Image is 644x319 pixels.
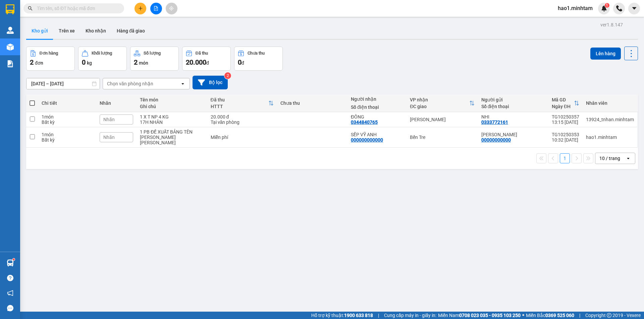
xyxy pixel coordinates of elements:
[211,104,269,109] div: HTTT
[234,47,283,71] button: Chưa thu0đ
[481,132,545,137] div: HẠO NX
[351,119,378,125] div: 0344840765
[548,94,583,112] th: Toggle SortBy
[552,4,598,12] span: hao1.minhtam
[196,51,208,56] div: Đã thu
[140,104,204,109] div: Ghi chú
[607,313,611,318] span: copyright
[193,76,228,89] button: Bộ lọc
[560,153,570,163] button: 1
[30,58,34,66] span: 2
[599,155,620,162] div: 10 / trang
[481,114,545,119] div: NHI
[552,104,574,109] div: Ngày ĐH
[100,100,133,106] div: Nhãn
[37,5,116,12] input: Tìm tên, số ĐT hoặc mã đơn
[351,104,403,110] div: Số điện thoại
[111,23,150,39] button: Hàng đã giao
[481,137,511,143] div: 00000000000
[26,47,75,71] button: Đơn hàng2đơn
[410,117,474,122] div: [PERSON_NAME]
[180,81,185,86] svg: open
[166,3,177,14] button: aim
[526,312,574,319] span: Miền Bắc
[42,114,93,119] div: 1 món
[410,104,469,109] div: ĐC giao
[459,313,521,318] strong: 0708 023 035 - 0935 103 250
[206,60,209,66] span: đ
[78,47,127,71] button: Khối lượng0kg
[410,97,469,102] div: VP nhận
[28,6,33,11] span: search
[438,312,521,319] span: Miền Nam
[378,312,379,319] span: |
[590,48,621,60] button: Lên hàng
[182,47,231,71] button: Đã thu20.000đ
[384,312,436,319] span: Cung cấp máy in - giấy in:
[26,23,53,39] button: Kho gửi
[311,312,373,319] span: Hỗ trợ kỹ thuật:
[600,21,623,28] div: ver 1.8.147
[103,135,115,140] span: Nhãn
[103,117,115,122] span: Nhãn
[351,114,403,119] div: ĐÔNG
[522,314,524,317] span: ⚪️
[169,6,174,11] span: aim
[138,6,143,11] span: plus
[42,100,93,106] div: Chi tiết
[13,258,15,260] sup: 1
[211,135,274,140] div: Miễn phí
[7,60,14,67] img: solution-icon
[140,129,204,145] div: 1 PB ĐỀ XUẤT BẢNG TÊN NGÔ THIỆN NHÂN
[631,5,637,11] span: caret-down
[586,100,634,106] div: Nhân viên
[80,23,111,39] button: Kho nhận
[344,313,373,318] strong: 1900 633 818
[601,5,607,11] img: icon-new-feature
[552,132,579,137] div: TG10250353
[154,6,158,11] span: file-add
[552,137,579,143] div: 10:32 [DATE]
[481,97,545,102] div: Người gửi
[140,114,204,119] div: 1 X T NP 4 KG
[410,135,474,140] div: Bến Tre
[207,94,277,112] th: Toggle SortBy
[241,60,244,66] span: đ
[211,114,274,119] div: 20.000 đ
[140,119,204,125] div: 17H NHÂN
[150,3,162,14] button: file-add
[82,58,86,66] span: 0
[552,119,579,125] div: 13:15 [DATE]
[139,60,148,66] span: món
[586,117,634,122] div: 13924_tnhan.minhtam
[545,313,574,318] strong: 0369 525 060
[7,305,13,311] span: message
[140,97,204,102] div: Tên món
[211,97,269,102] div: Đã thu
[134,58,138,66] span: 2
[42,132,93,137] div: 1 món
[40,51,58,56] div: Đơn hàng
[107,80,153,87] div: Chọn văn phòng nhận
[481,119,508,125] div: 0333772161
[238,58,241,66] span: 0
[280,100,344,106] div: Chưa thu
[211,119,274,125] div: Tại văn phòng
[579,312,580,319] span: |
[224,72,231,79] sup: 2
[351,137,383,143] div: 000000000000
[552,97,574,102] div: Mã GD
[351,96,403,102] div: Người nhận
[35,60,43,66] span: đơn
[626,156,631,161] svg: open
[552,114,579,119] div: TG10250357
[42,137,93,143] div: Bất kỳ
[7,259,14,266] img: warehouse-icon
[605,3,609,8] sup: 1
[616,5,622,11] img: phone-icon
[351,132,403,137] div: SẾP VỸ ANH
[135,3,146,14] button: plus
[6,4,14,14] img: logo-vxr
[7,44,14,51] img: warehouse-icon
[42,119,93,125] div: Bất kỳ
